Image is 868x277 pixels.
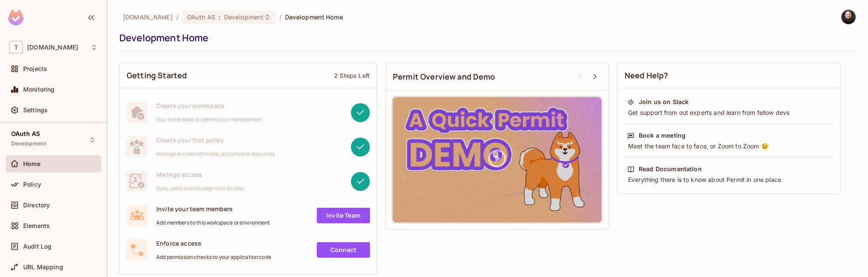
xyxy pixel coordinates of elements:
span: Development Home [285,13,343,21]
span: Create your workspace [156,102,262,110]
span: Audit Log [23,243,52,250]
div: Development Home [119,31,852,44]
span: Elements [23,222,50,229]
span: OAuth AS [11,130,40,137]
span: Getting Started [127,70,187,81]
span: Development [224,13,264,21]
span: Manage access [156,170,244,179]
div: Book a meeting [639,131,686,140]
div: Join us on Slack [639,98,689,106]
div: Meet the team face to face, or Zoom to Zoom 😉 [627,142,831,151]
a: Connect [317,242,370,258]
span: T [9,41,23,53]
img: Thomas kirk [841,10,856,24]
span: Manage access with roles, actions and resources [156,151,275,157]
img: SReyMgAAAABJRU5ErkJggg== [8,9,24,25]
span: OAuth AS [187,13,215,21]
span: Sync users and manage their access [156,185,244,192]
div: 2 Steps Left [334,71,370,80]
span: Add members to this workspace or environment [156,219,270,226]
span: Your home base for permission management [156,116,262,123]
span: the active workspace [123,13,173,21]
span: Policy [23,181,41,188]
span: Create your first policy [156,136,275,144]
span: Need Help? [625,70,668,81]
span: Workspace: tk-permit.io [27,44,78,51]
span: Permit Overview and Demo [393,71,495,82]
div: Get support from out experts and learn from fellow devs [627,108,831,117]
span: Development [11,140,46,147]
span: Home [23,160,41,167]
span: Add permission checks to your application code [156,254,271,261]
div: Everything there is to know about Permit in one place [627,175,831,184]
span: Directory [23,202,50,209]
span: Settings [23,107,48,114]
span: URL Mapping [23,264,63,271]
span: Enforce access [156,239,271,247]
span: Monitoring [23,86,55,93]
a: Invite Team [317,208,370,223]
span: Invite your team members [156,205,270,213]
span: : [218,14,221,21]
div: Read Documentation [639,165,702,173]
li: / [279,13,282,21]
li: / [176,13,179,21]
span: Projects [23,65,47,72]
